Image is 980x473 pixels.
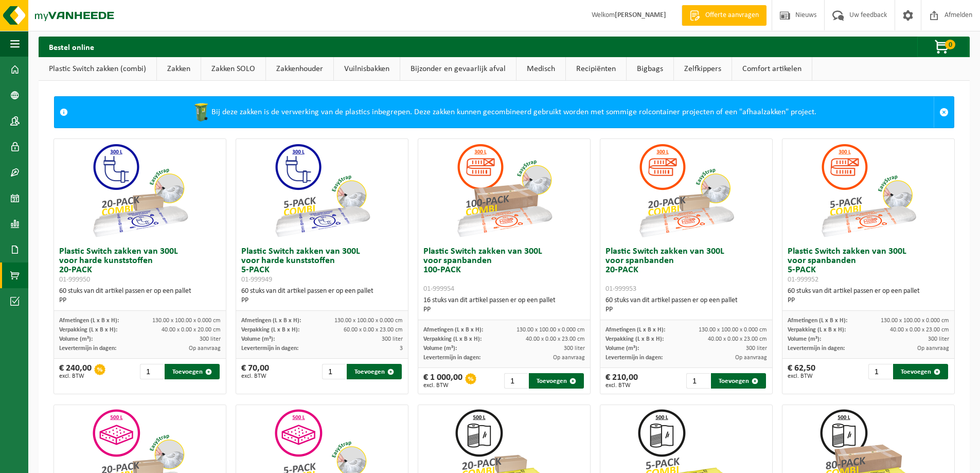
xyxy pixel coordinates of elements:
img: 01-999953 [635,139,738,242]
span: 3 [400,345,403,352]
div: € 240,00 [59,364,92,379]
h3: Plastic Switch zakken van 300L voor spanbanden 100-PACK [423,247,585,293]
a: Zelfkippers [674,57,732,81]
strong: [PERSON_NAME] [615,11,666,19]
span: Afmetingen (L x B x H): [605,327,665,333]
span: 130.00 x 100.00 x 0.000 cm [516,327,585,333]
span: 01-999953 [605,285,636,293]
div: € 210,00 [605,373,638,389]
div: € 62,50 [788,364,815,379]
a: Bijzonder en gevaarlijk afval [400,57,516,81]
a: Offerte aanvragen [682,5,767,26]
input: 1 [140,364,164,379]
a: Zakkenhouder [266,57,333,81]
span: Op aanvraag [553,355,585,361]
div: 16 stuks van dit artikel passen er op een pallet [423,296,585,314]
span: Offerte aanvragen [703,10,761,21]
div: PP [241,296,403,305]
span: Volume (m³): [423,345,457,352]
span: Op aanvraag [189,345,221,352]
span: 01-999952 [788,276,818,284]
h3: Plastic Switch zakken van 300L voor spanbanden 5-PACK [788,247,949,284]
img: 01-999954 [453,139,556,242]
img: WB-0240-HPE-GN-50.png [191,102,211,122]
span: Verpakking (L x B x H): [423,336,482,342]
span: excl. BTW [241,373,269,379]
span: 40.00 x 0.00 x 20.00 cm [162,327,221,333]
span: 130.00 x 100.00 x 0.000 cm [152,318,221,324]
span: Verpakking (L x B x H): [241,327,299,333]
span: 130.00 x 100.00 x 0.000 cm [881,318,949,324]
span: Volume (m³): [59,336,93,342]
h3: Plastic Switch zakken van 300L voor spanbanden 20-PACK [605,247,767,293]
div: 60 stuks van dit artikel passen er op een pallet [788,287,949,305]
a: Bigbags [627,57,673,81]
div: PP [59,296,221,305]
span: 60.00 x 0.00 x 23.00 cm [344,327,403,333]
span: Afmetingen (L x B x H): [788,318,847,324]
a: Comfort artikelen [732,57,812,81]
span: Verpakking (L x B x H): [788,327,846,333]
a: Sluit melding [934,97,954,128]
span: Levertermijn in dagen: [423,355,480,361]
div: Bij deze zakken is de verwerking van de plastics inbegrepen. Deze zakken kunnen gecombineerd gebr... [73,97,934,128]
span: Volume (m³): [788,336,821,342]
span: 300 liter [564,345,585,352]
div: € 70,00 [241,364,269,379]
a: Vuilnisbakken [334,57,400,81]
input: 1 [322,364,346,379]
div: PP [605,305,767,314]
button: Toevoegen [529,373,584,389]
span: Op aanvraag [917,345,949,352]
span: 01-999950 [59,276,90,284]
span: Verpakking (L x B x H): [605,336,664,342]
span: Op aanvraag [735,355,767,361]
span: Levertermijn in dagen: [788,345,845,352]
div: PP [423,305,585,314]
input: 1 [868,364,892,379]
h3: Plastic Switch zakken van 300L voor harde kunststoffen 20-PACK [59,247,221,284]
span: 130.00 x 100.00 x 0.000 cm [334,318,403,324]
span: Levertermijn in dagen: [605,355,663,361]
span: excl. BTW [59,373,92,379]
span: 40.00 x 0.00 x 23.00 cm [708,336,767,342]
span: 130.00 x 100.00 x 0.000 cm [699,327,767,333]
span: Levertermijn in dagen: [59,345,116,352]
img: 01-999950 [88,139,191,242]
h2: Bestel online [39,37,104,57]
img: 01-999952 [817,139,920,242]
span: Verpakking (L x B x H): [59,327,117,333]
h3: Plastic Switch zakken van 300L voor harde kunststoffen 5-PACK [241,247,403,284]
a: Medisch [516,57,565,81]
a: Zakken [157,57,201,81]
span: excl. BTW [788,373,815,379]
img: 01-999949 [271,139,373,242]
span: excl. BTW [423,382,462,389]
span: Volume (m³): [241,336,275,342]
span: 01-999949 [241,276,272,284]
input: 1 [686,373,710,389]
span: excl. BTW [605,382,638,389]
a: Plastic Switch zakken (combi) [39,57,156,81]
button: Toevoegen [711,373,766,389]
div: 60 stuks van dit artikel passen er op een pallet [59,287,221,305]
span: Afmetingen (L x B x H): [59,318,119,324]
button: Toevoegen [893,364,948,379]
span: 300 liter [746,345,767,352]
input: 1 [504,373,528,389]
div: PP [788,296,949,305]
span: 0 [945,40,955,49]
button: 0 [917,37,969,57]
a: Zakken SOLO [201,57,265,81]
span: Afmetingen (L x B x H): [423,327,483,333]
div: 60 stuks van dit artikel passen er op een pallet [605,296,767,314]
span: 300 liter [200,336,221,342]
span: 40.00 x 0.00 x 23.00 cm [526,336,585,342]
button: Toevoegen [165,364,220,379]
div: € 1 000,00 [423,373,462,389]
div: 60 stuks van dit artikel passen er op een pallet [241,287,403,305]
span: Levertermijn in dagen: [241,345,298,352]
span: 300 liter [382,336,403,342]
a: Recipiënten [566,57,626,81]
span: 300 liter [928,336,949,342]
